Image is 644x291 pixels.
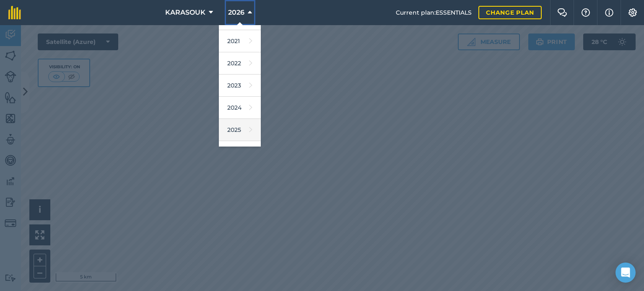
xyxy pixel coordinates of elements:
a: Change plan [478,6,542,19]
a: 2025 [219,119,261,141]
a: 2026 [219,141,261,163]
a: 2024 [219,97,261,119]
img: fieldmargin Logo [8,6,21,19]
img: A cog icon [628,8,638,17]
img: A question mark icon [581,8,591,17]
a: 2022 [219,52,261,75]
div: Open Intercom Messenger [615,263,636,283]
a: 2021 [219,30,261,52]
span: KARASOUK [165,8,205,18]
a: 2023 [219,75,261,97]
span: Current plan : ESSENTIALS [396,8,472,17]
img: Two speech bubbles overlapping with the left bubble in the forefront [557,8,567,17]
img: svg+xml;base64,PHN2ZyB4bWxucz0iaHR0cDovL3d3dy53My5vcmcvMjAwMC9zdmciIHdpZHRoPSIxNyIgaGVpZ2h0PSIxNy... [605,8,613,18]
span: 2026 [228,8,244,18]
